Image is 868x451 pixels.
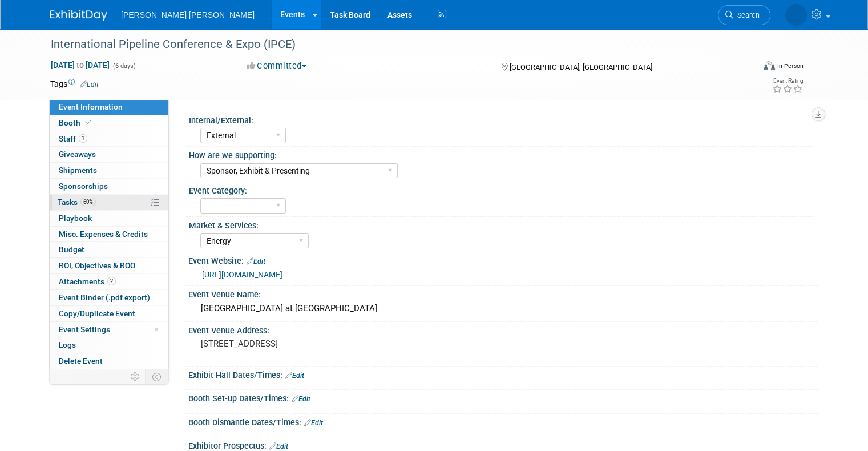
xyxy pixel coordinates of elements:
[86,119,91,126] i: Booth reservation complete
[269,442,288,450] a: Edit
[201,339,438,349] pre: [STREET_ADDRESS]
[107,277,116,285] span: 2
[59,277,116,286] span: Attachments
[188,390,818,405] div: Booth Set-up Dates/Times:
[50,78,99,90] td: Tags
[59,182,108,191] span: Sponsorships
[189,112,813,126] div: Internal/External:
[47,34,740,55] div: International Pipeline Conference & Expo (IPCE)
[59,293,150,302] span: Event Binder (.pdf export)
[126,369,146,384] td: Personalize Event Tab Strip
[188,286,818,300] div: Event Venue Name:
[155,328,158,331] span: Modified Layout
[292,395,310,403] a: Edit
[50,147,168,162] a: Giveaways
[50,274,168,289] a: Attachments2
[58,198,96,207] span: Tasks
[510,63,652,71] span: [GEOGRAPHIC_DATA], [GEOGRAPHIC_DATA]
[59,102,123,111] span: Event Information
[733,11,760,19] span: Search
[146,369,169,384] td: Toggle Event Tabs
[50,60,110,70] span: [DATE] [DATE]
[285,372,304,380] a: Edit
[247,257,265,265] a: Edit
[59,134,87,143] span: Staff
[50,99,168,115] a: Event Information
[243,60,311,72] button: Committed
[50,322,168,337] a: Event Settings
[50,290,168,305] a: Event Binder (.pdf export)
[50,258,168,273] a: ROI, Objectives & ROO
[777,62,804,70] div: In-Person
[59,356,103,365] span: Delete Event
[59,214,92,223] span: Playbook
[197,300,809,317] div: [GEOGRAPHIC_DATA] at [GEOGRAPHIC_DATA]
[59,118,94,127] span: Booth
[772,78,803,84] div: Event Rating
[50,211,168,226] a: Playbook
[59,340,76,349] span: Logs
[59,150,96,159] span: Giveaways
[50,353,168,369] a: Delete Event
[80,80,99,88] a: Edit
[112,62,136,70] span: (6 days)
[50,337,168,353] a: Logs
[188,252,818,267] div: Event Website:
[50,115,168,131] a: Booth
[50,306,168,321] a: Copy/Duplicate Event
[80,198,96,206] span: 60%
[692,59,804,76] div: Event Format
[50,195,168,210] a: Tasks60%
[59,245,84,254] span: Budget
[50,242,168,257] a: Budget
[50,131,168,147] a: Staff1
[121,10,255,19] span: [PERSON_NAME] [PERSON_NAME]
[718,5,770,25] a: Search
[764,61,775,70] img: Format-Inperson.png
[59,229,148,239] span: Misc. Expenses & Credits
[189,217,813,231] div: Market & Services:
[50,163,168,178] a: Shipments
[202,270,282,279] a: [URL][DOMAIN_NAME]
[75,61,86,70] span: to
[59,166,97,175] span: Shipments
[50,179,168,194] a: Sponsorships
[189,182,813,196] div: Event Category:
[304,419,323,427] a: Edit
[59,309,135,318] span: Copy/Duplicate Event
[188,322,818,336] div: Event Venue Address:
[188,414,818,429] div: Booth Dismantle Dates/Times:
[79,134,87,143] span: 1
[59,261,135,270] span: ROI, Objectives & ROO
[50,227,168,242] a: Misc. Expenses & Credits
[59,325,110,334] span: Event Settings
[188,367,818,381] div: Exhibit Hall Dates/Times:
[785,4,807,26] img: Kelly Graber
[50,10,107,21] img: ExhibitDay
[189,147,813,161] div: How are we supporting:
